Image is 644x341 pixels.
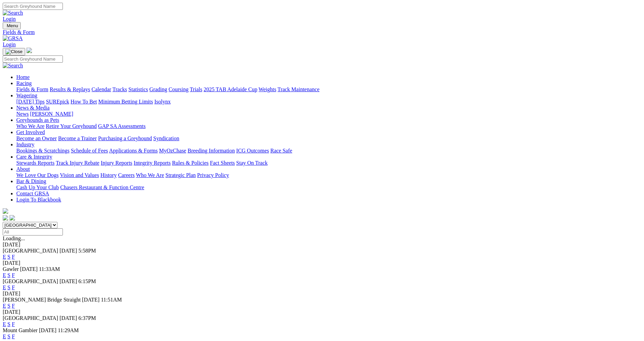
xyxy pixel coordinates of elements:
button: Toggle navigation [3,22,21,29]
a: Login [3,16,16,22]
a: Fact Sheets [210,160,235,166]
a: F [12,303,15,309]
a: E [3,321,6,327]
a: E [3,254,6,260]
a: Stay On Track [236,160,267,166]
a: F [12,254,15,260]
div: Greyhounds as Pets [16,123,641,129]
a: S [7,254,11,260]
a: S [7,272,11,278]
a: News [16,111,29,117]
span: Menu [7,23,18,28]
a: ICG Outcomes [236,148,269,153]
img: facebook.svg [3,215,8,221]
a: Weights [259,86,276,92]
span: 6:15PM [79,278,96,284]
a: S [7,303,11,309]
a: We Love Our Dogs [16,172,58,178]
a: F [12,321,15,327]
a: Tracks [112,86,127,92]
a: Statistics [128,86,148,92]
div: [DATE] [3,242,641,248]
a: Integrity Reports [134,160,171,166]
span: [PERSON_NAME] Bridge Straight [3,297,81,303]
img: Close [5,49,22,54]
div: Racing [16,86,641,93]
a: MyOzChase [159,148,186,153]
a: Care & Integrity [16,154,52,160]
span: [DATE] [59,278,77,284]
a: Schedule of Fees [71,148,108,153]
a: Fields & Form [3,29,641,35]
div: Wagering [16,99,641,105]
a: F [12,285,15,290]
a: Injury Reports [101,160,132,166]
a: Wagering [16,93,37,98]
a: Minimum Betting Limits [98,99,153,104]
img: Search [3,63,23,69]
a: Fields & Form [16,86,48,92]
a: S [7,334,11,339]
a: GAP SA Assessments [98,123,146,129]
a: Applications & Forms [109,148,158,153]
span: Loading... [3,236,25,241]
input: Search [3,3,63,10]
a: Purchasing a Greyhound [98,135,152,141]
a: Login To Blackbook [16,197,61,202]
a: Bookings & Scratchings [16,148,69,153]
span: Gawler [3,266,19,272]
img: GRSA [3,35,23,42]
a: Bar & Dining [16,178,46,184]
a: Get Involved [16,129,45,135]
a: Racing [16,80,32,86]
img: twitter.svg [10,215,15,221]
span: 11:29AM [58,327,79,333]
a: [DATE] Tips [16,99,45,104]
a: About [16,166,30,172]
div: [DATE] [3,309,641,315]
a: F [12,334,15,339]
a: 2025 TAB Adelaide Cup [204,86,257,92]
div: [DATE] [3,291,641,297]
a: E [3,272,6,278]
a: Chasers Restaurant & Function Centre [60,184,144,190]
a: E [3,334,6,339]
span: 6:37PM [79,315,96,321]
a: Become an Owner [16,135,57,141]
a: How To Bet [71,99,97,104]
span: [DATE] [59,248,77,254]
img: Search [3,10,23,16]
span: [DATE] [39,327,57,333]
a: Who We Are [136,172,164,178]
input: Select date [3,228,63,236]
span: Mount Gambier [3,327,38,333]
a: Calendar [91,86,111,92]
a: Vision and Values [60,172,99,178]
a: Login [3,42,16,47]
span: 11:33AM [39,266,60,272]
div: About [16,172,641,178]
a: News & Media [16,105,50,111]
a: Grading [150,86,167,92]
span: 5:58PM [79,248,96,254]
a: Rules & Policies [172,160,209,166]
button: Toggle navigation [3,48,25,55]
input: Search [3,55,63,63]
a: S [7,321,11,327]
span: [DATE] [20,266,38,272]
a: Retire Your Greyhound [46,123,97,129]
a: Become a Trainer [58,135,97,141]
a: E [3,285,6,290]
img: logo-grsa-white.png [27,48,32,53]
a: Contact GRSA [16,191,49,196]
a: Strategic Plan [166,172,196,178]
a: Isolynx [154,99,171,104]
span: [DATE] [59,315,77,321]
div: Get Involved [16,135,641,142]
a: Careers [118,172,135,178]
a: Results & Replays [50,86,90,92]
a: Track Maintenance [278,86,319,92]
a: [PERSON_NAME] [30,111,73,117]
a: Trials [190,86,202,92]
